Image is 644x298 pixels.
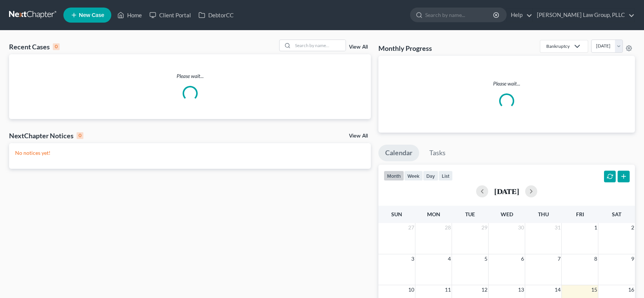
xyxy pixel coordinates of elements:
[407,223,415,232] span: 27
[481,223,488,232] span: 29
[444,285,452,294] span: 11
[378,145,419,161] a: Calendar
[576,211,584,217] span: Fri
[79,12,104,18] span: New Case
[378,44,432,53] h3: Monthly Progress
[465,211,475,217] span: Tue
[53,43,60,50] div: 0
[425,8,494,22] input: Search by name...
[593,223,598,232] span: 1
[407,285,415,294] span: 10
[554,223,561,232] span: 31
[627,285,635,294] span: 16
[423,171,438,181] button: day
[590,285,598,294] span: 15
[9,72,371,80] p: Please wait...
[427,211,440,217] span: Mon
[195,8,237,22] a: DebtorCC
[444,223,452,232] span: 28
[517,223,525,232] span: 30
[438,171,453,181] button: list
[349,133,368,139] a: View All
[293,40,346,51] input: Search by name...
[630,254,635,263] span: 9
[630,223,635,232] span: 2
[384,171,404,181] button: month
[114,8,146,22] a: Home
[9,42,60,51] div: Recent Cases
[593,254,598,263] span: 8
[404,171,423,181] button: week
[517,285,525,294] span: 13
[507,8,532,22] a: Help
[423,145,452,161] a: Tasks
[481,285,488,294] span: 12
[612,211,621,217] span: Sat
[9,131,83,140] div: NextChapter Notices
[520,254,525,263] span: 6
[494,187,519,195] h2: [DATE]
[410,254,415,263] span: 3
[15,149,365,157] p: No notices yet!
[557,254,561,263] span: 7
[77,132,83,139] div: 0
[546,43,570,49] div: Bankruptcy
[349,44,368,50] a: View All
[538,211,549,217] span: Thu
[384,80,629,87] p: Please wait...
[391,211,402,217] span: Sun
[554,285,561,294] span: 14
[501,211,513,217] span: Wed
[146,8,195,22] a: Client Portal
[533,8,635,22] a: [PERSON_NAME] Law Group, PLLC
[447,254,452,263] span: 4
[484,254,488,263] span: 5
